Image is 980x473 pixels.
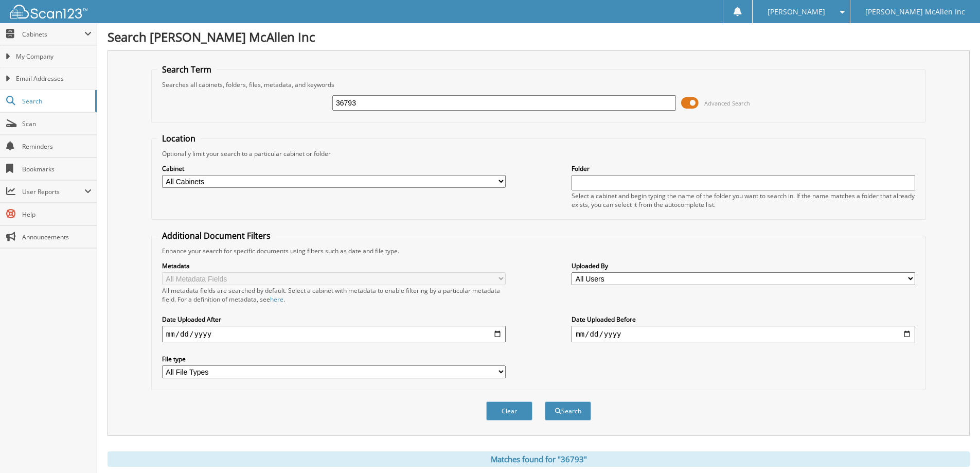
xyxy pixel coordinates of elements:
span: Help [22,210,92,219]
span: Bookmarks [22,165,92,173]
span: Search [22,97,90,106]
div: Matches found for "36793" [108,451,970,467]
div: All metadata fields are searched by default. Select a cabinet with metadata to enable filtering b... [162,286,506,304]
span: Scan [22,119,92,128]
label: Cabinet [162,164,506,173]
button: Search [545,401,591,421]
label: File type [162,355,506,363]
a: here [270,295,283,304]
input: end [572,326,915,342]
div: Optionally limit your search to a particular cabinet or folder [157,149,920,158]
button: Clear [486,401,532,421]
input: start [162,326,506,342]
span: Email Addresses [16,74,92,83]
label: Date Uploaded After [162,315,506,324]
span: [PERSON_NAME] McAllen Inc [865,9,965,15]
span: Advanced Search [704,99,750,107]
label: Metadata [162,261,506,270]
legend: Search Term [157,64,217,75]
div: Searches all cabinets, folders, files, metadata, and keywords [157,80,920,89]
span: Reminders [22,142,92,151]
span: [PERSON_NAME] [768,9,825,15]
legend: Additional Document Filters [157,230,276,241]
h1: Search [PERSON_NAME] McAllen Inc [108,28,970,45]
div: Select a cabinet and begin typing the name of the folder you want to search in. If the name match... [572,191,915,209]
span: Cabinets [22,30,84,39]
label: Date Uploaded Before [572,315,915,324]
img: scan123-logo-white.svg [10,5,87,19]
legend: Location [157,133,201,144]
label: Folder [572,164,915,173]
span: User Reports [22,187,84,196]
div: Enhance your search for specific documents using filters such as date and file type. [157,247,920,255]
span: Announcements [22,233,92,241]
label: Uploaded By [572,261,915,270]
iframe: Chat Widget [929,424,980,473]
span: My Company [16,52,92,61]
